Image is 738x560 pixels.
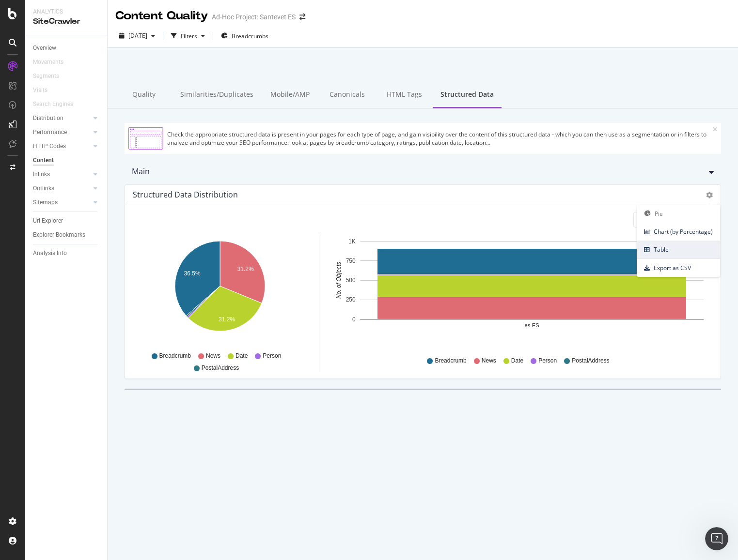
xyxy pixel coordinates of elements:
a: Performance [33,127,91,137]
a: Url Explorer [33,216,100,226]
span: Breadcrumb [435,357,466,365]
a: Segments [33,71,69,81]
div: Url Explorer [33,216,63,226]
span: Person [538,357,557,365]
a: Explorer Bookmarks [33,230,100,240]
text: 36.5% [184,270,201,277]
svg: A chart. [135,235,305,348]
text: 0 [352,316,356,323]
span: Date [511,357,523,365]
a: Inlinks [33,169,91,180]
div: Distribution [33,113,63,123]
div: Canonicals [318,82,376,108]
text: es-ES [525,322,539,328]
div: Overview [33,43,56,53]
div: Inlinks [33,169,50,180]
span: PostalAddress [202,364,239,372]
div: Explorer Bookmarks [33,230,85,240]
div: arrow-right-arrow-left [299,14,305,20]
div: Quality [115,82,173,108]
text: 1K [348,238,356,245]
div: Segments [33,71,59,81]
a: Overview [33,43,100,53]
span: News [482,357,496,365]
div: Sitemaps [33,197,58,208]
ul: gear [637,205,720,277]
div: Similarities/Duplicates [173,82,261,108]
button: Breadcrumbs [217,28,272,44]
img: Structured Data [128,127,163,150]
span: Breadcrumb [159,352,191,360]
div: HTML Tags [376,82,433,108]
a: Search Engines [33,99,83,109]
div: Ad-Hoc Project: Santevet ES [212,12,296,22]
div: Check the appropriate structured data is present in your pages for each type of page, and gain vi... [167,130,713,147]
button: Filters [167,28,209,44]
a: Distribution [33,113,91,123]
span: PostalAddress [572,357,609,365]
div: HTTP Codes [33,141,66,151]
span: Chart (by Percentage) [637,225,720,238]
text: 31.2% [237,266,254,272]
span: Table [637,243,720,256]
div: Filters [181,32,197,40]
div: Search Engines [33,99,73,109]
span: Person [263,352,281,360]
div: Structured Data Distribution [133,190,238,199]
div: Outlinks [33,183,54,194]
a: Visits [33,85,57,95]
text: 750 [346,257,356,264]
div: Analysis Info [33,248,67,258]
span: Export as CSV [637,261,720,274]
a: Analysis Info [33,248,100,258]
div: Main [132,166,150,177]
a: Outlinks [33,183,91,194]
span: 2025 Aug. 27th [128,31,147,40]
div: gear [706,192,713,198]
div: SiteCrawler [33,16,99,27]
div: Movements [33,57,63,67]
a: Movements [33,57,73,67]
a: Sitemaps [33,197,91,208]
a: HTTP Codes [33,141,91,151]
span: Pie [637,207,720,220]
div: Visits [33,85,47,95]
iframe: Intercom live chat [705,527,728,550]
text: No. of Objects [335,262,342,299]
svg: A chart. [331,235,713,348]
button: [DATE] [115,28,159,44]
div: Content [33,155,54,166]
button: By: [PERSON_NAME] [633,212,713,227]
span: Date [236,352,248,360]
div: Analytics [33,8,99,16]
div: Mobile/AMP [261,82,318,108]
text: 500 [346,277,356,284]
div: Content Quality [115,8,208,24]
text: 250 [346,297,356,303]
span: News [206,352,220,360]
text: 31.2% [219,316,235,323]
div: Structured Data [433,82,502,108]
a: Content [33,155,100,166]
div: Performance [33,127,67,137]
span: Breadcrumbs [232,32,268,40]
